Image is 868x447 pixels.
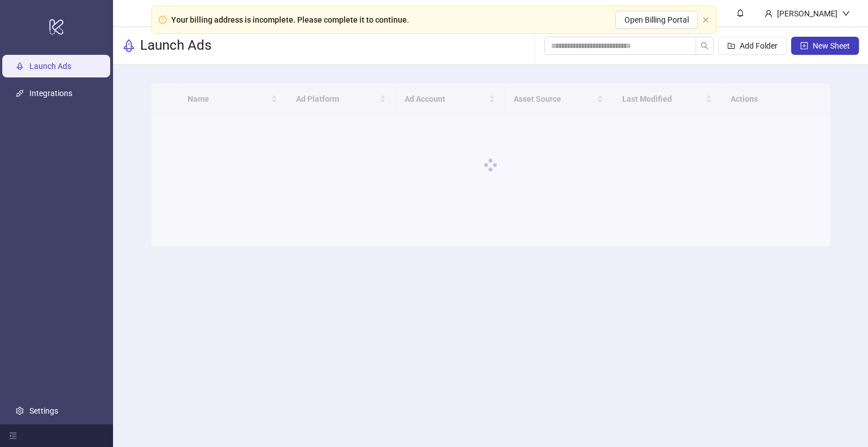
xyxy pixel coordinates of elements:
[791,37,859,55] button: New Sheet
[740,41,778,50] span: Add Folder
[702,16,709,24] button: close
[159,16,167,24] span: exclamation-circle
[29,62,71,71] a: Launch Ads
[842,10,850,18] span: down
[140,37,211,55] h3: Launch Ads
[9,432,17,440] span: menu-fold
[813,41,850,50] span: New Sheet
[624,15,689,24] span: Open Billing Portal
[718,37,787,55] button: Add Folder
[701,42,709,50] span: search
[736,9,744,17] span: bell
[29,89,72,98] a: Integrations
[171,14,409,26] div: Your billing address is incomplete. Please complete it to continue.
[615,11,698,29] button: Open Billing Portal
[727,42,735,50] span: folder-add
[772,7,842,20] div: [PERSON_NAME]
[765,10,772,18] span: user
[800,42,808,50] span: plus-square
[29,406,58,415] a: Settings
[122,39,136,53] span: rocket
[702,16,709,23] span: close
